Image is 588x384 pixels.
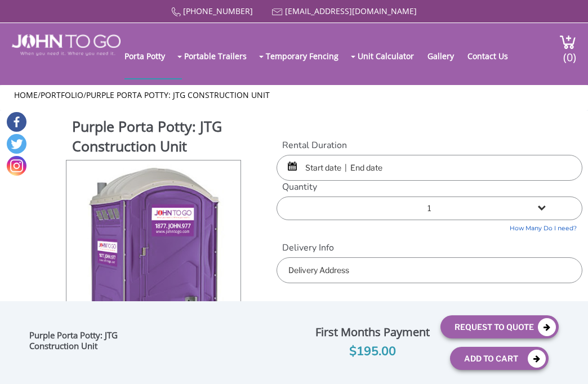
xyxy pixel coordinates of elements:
[7,112,26,132] a: Facebook
[183,6,253,16] a: [PHONE_NUMBER]
[427,33,465,78] a: Gallery
[171,7,181,17] img: Call
[277,139,582,152] label: Rental Duration
[184,33,258,78] a: Portable Trailers
[285,6,417,16] a: [EMAIL_ADDRESS][DOMAIN_NAME]
[124,33,176,78] a: Porta Potty
[314,342,432,361] div: $195.00
[29,330,144,356] div: Purple Porta Potty: JTG Construction Unit
[277,294,582,319] h2: Additional Options
[277,181,582,194] label: Quantity
[266,33,350,78] a: Temporary Fencing
[277,220,582,233] a: How Many Do I need?
[440,315,559,338] button: Request To Quote
[277,155,582,181] input: Start date | End date
[14,90,38,100] a: Home
[7,156,26,176] a: Instagram
[86,90,270,100] a: Purple Porta Potty: JTG Construction Unit
[559,34,576,50] img: cart a
[563,41,577,65] span: (0)
[314,323,432,342] div: First Months Payment
[277,242,582,254] label: Delivery Info
[450,347,549,370] button: Add To Cart
[14,90,574,101] ul: / /
[12,34,121,56] img: JOHN to go
[358,33,425,78] a: Unit Calculator
[41,90,83,100] a: Portfolio
[72,117,242,159] h1: Purple Porta Potty: JTG Construction Unit
[467,33,519,78] a: Contact Us
[7,134,26,154] a: Twitter
[272,8,283,16] img: Mail
[277,257,582,283] input: Delivery Address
